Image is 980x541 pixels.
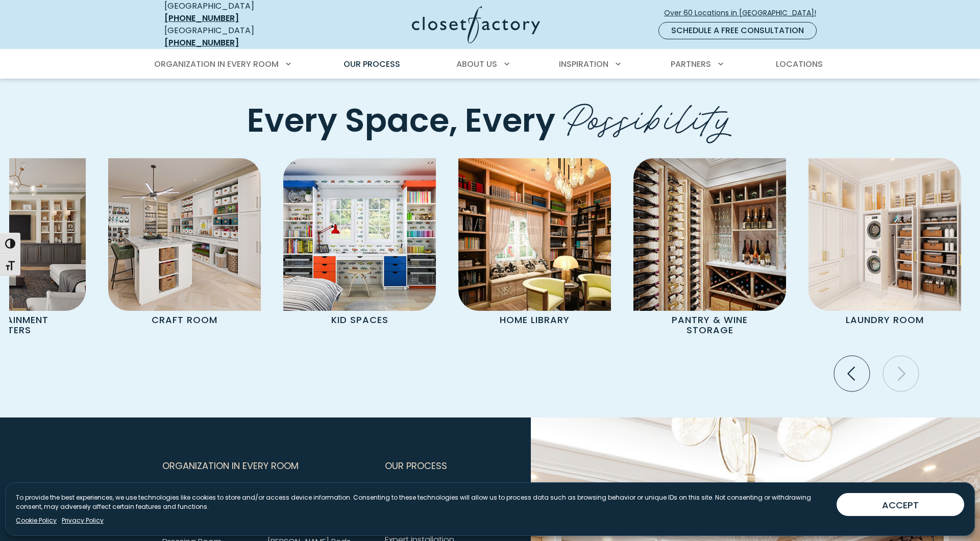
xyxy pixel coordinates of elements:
[302,311,416,330] p: Kid Spaces
[154,58,279,70] span: Organization in Every Room
[664,4,825,22] a: Over 60 Locations in [GEOGRAPHIC_DATA]!
[837,493,964,516] button: ACCEPT
[652,311,767,340] p: Pantry & Wine Storage
[477,311,592,330] p: Home Library
[344,58,400,70] span: Our Process
[162,453,299,479] span: Organization in Every Room
[447,158,622,330] a: Home Library Home Library
[97,158,272,330] a: Custom craft room Craft Room
[164,37,239,48] a: [PHONE_NUMBER]
[458,158,611,311] img: Home Library
[147,50,833,79] nav: Primary Menu
[164,24,312,49] div: [GEOGRAPHIC_DATA]
[827,311,942,330] p: Laundry Room
[879,352,923,396] button: Next slide
[272,158,447,330] a: Kids Room Cabinetry Kid Spaces
[16,516,57,525] a: Cookie Policy
[385,453,484,479] button: Footer Subnav Button - Our Process
[385,453,447,479] span: Our Process
[658,22,817,39] a: Schedule a Free Consultation
[808,158,961,311] img: Custom Laundry Room
[108,158,261,311] img: Custom craft room
[797,158,972,330] a: Custom Laundry Room Laundry Room
[664,8,824,18] span: Over 60 Locations in [GEOGRAPHIC_DATA]!
[456,58,497,70] span: About Us
[412,6,540,43] img: Closet Factory Logo
[776,58,823,70] span: Locations
[162,453,373,479] button: Footer Subnav Button - Organization in Every Room
[127,311,241,330] p: Craft Room
[62,516,104,525] a: Privacy Policy
[671,58,711,70] span: Partners
[830,352,874,396] button: Previous slide
[247,97,457,144] span: Every Space,
[16,493,828,511] p: To provide the best experiences, we use technologies like cookies to store and/or access device i...
[559,58,608,70] span: Inspiration
[164,12,239,24] a: [PHONE_NUMBER]
[563,85,733,144] span: Possibility
[465,97,555,144] span: Every
[622,158,797,340] a: Custom Pantry Pantry & Wine Storage
[633,158,786,311] img: Custom Pantry
[283,158,436,311] img: Kids Room Cabinetry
